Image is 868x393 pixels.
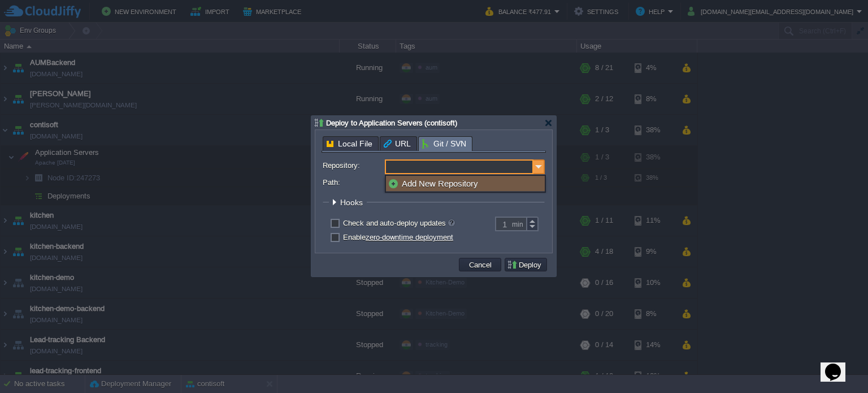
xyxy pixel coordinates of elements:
span: Deploy to Application Servers (contisoft) [326,119,457,127]
label: Check and auto-deploy updates [343,219,455,227]
button: Cancel [466,260,495,270]
div: Add New Repository [386,176,545,191]
span: URL [384,137,411,150]
a: zero-downtime deployment [366,233,453,241]
label: Enable [343,233,453,241]
span: Local File [327,137,372,150]
span: Hooks [340,198,366,207]
label: Path: [323,176,384,188]
label: Repository: [323,159,384,171]
div: min [512,217,526,231]
button: Deploy [507,260,545,270]
span: Git / SVN [422,137,466,151]
iframe: chat widget [821,348,857,382]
